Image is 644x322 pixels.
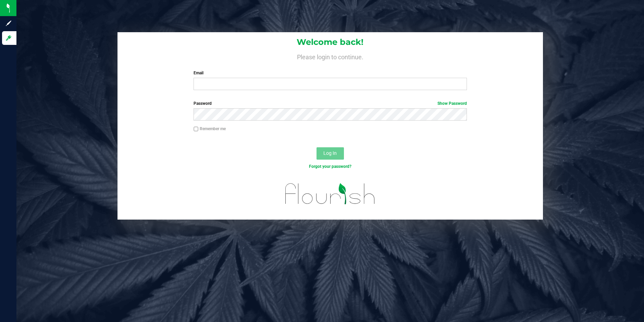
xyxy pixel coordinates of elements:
[437,101,467,106] a: Show Password
[277,177,383,211] img: flourish_logo.svg
[117,52,543,60] h4: Please login to continue.
[194,70,467,76] label: Email
[194,126,226,132] label: Remember me
[323,150,337,156] span: Log In
[5,35,12,41] inline-svg: Log in
[194,127,198,132] input: Remember me
[194,101,212,106] span: Password
[309,164,351,169] a: Forgot your password?
[5,20,12,27] inline-svg: Sign up
[117,38,543,47] h1: Welcome back!
[317,147,344,160] button: Log In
